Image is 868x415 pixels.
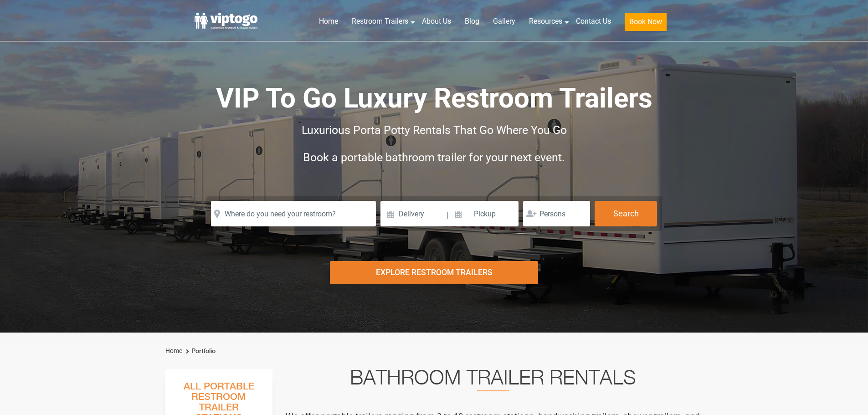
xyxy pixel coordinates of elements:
input: Where do you need your restroom? [211,201,376,226]
input: Persons [523,201,590,226]
span: VIP To Go Luxury Restroom Trailers [216,82,652,114]
span: Book a portable bathroom trailer for your next event. [303,151,565,164]
button: Book Now [625,13,667,31]
a: Resources [522,11,569,31]
a: About Us [415,11,458,31]
a: Gallery [486,11,522,31]
input: Pickup [450,201,519,226]
a: Book Now [618,11,673,36]
span: Luxurious Porta Potty Rentals That Go Where You Go [302,123,567,137]
div: Explore Restroom Trailers [330,261,538,284]
a: Home [312,11,345,31]
a: Blog [458,11,486,31]
span: | [447,201,448,230]
a: Contact Us [569,11,618,31]
a: Restroom Trailers [345,11,415,31]
h2: Bathroom Trailer Rentals [285,369,701,391]
button: Search [595,201,657,226]
li: Portfolio [184,346,216,357]
input: Delivery [380,201,446,226]
a: Home [165,347,182,354]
